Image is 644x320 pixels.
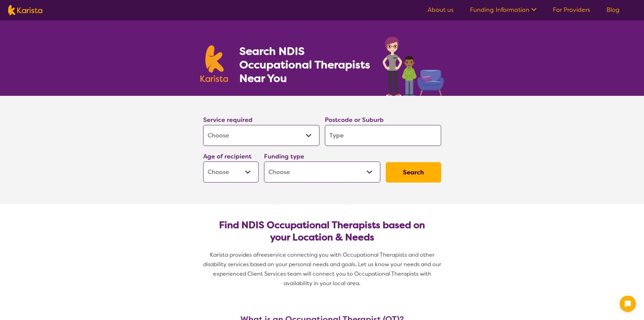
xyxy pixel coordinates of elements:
a: Funding Information [470,6,536,14]
input: Type [325,125,441,146]
a: For Providers [553,6,590,14]
label: Service required [203,116,253,124]
span: Karista provides a [210,251,257,258]
label: Funding type [264,152,304,161]
a: Blog [606,6,620,14]
label: Age of recipient [203,152,252,161]
button: Search [386,162,441,183]
a: About us [428,6,454,14]
h1: Search NDIS Occupational Therapists Near You [239,44,371,85]
img: Karista logo [200,45,228,82]
span: free [257,251,267,258]
img: occupational-therapy [383,37,444,96]
h2: Find NDIS Occupational Therapists based on your Location & Needs [209,219,436,243]
label: Postcode or Suburb [325,116,384,124]
img: Karista logo [8,5,42,15]
span: service connecting you with Occupational Therapists and other disability services based on your p... [203,251,443,287]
